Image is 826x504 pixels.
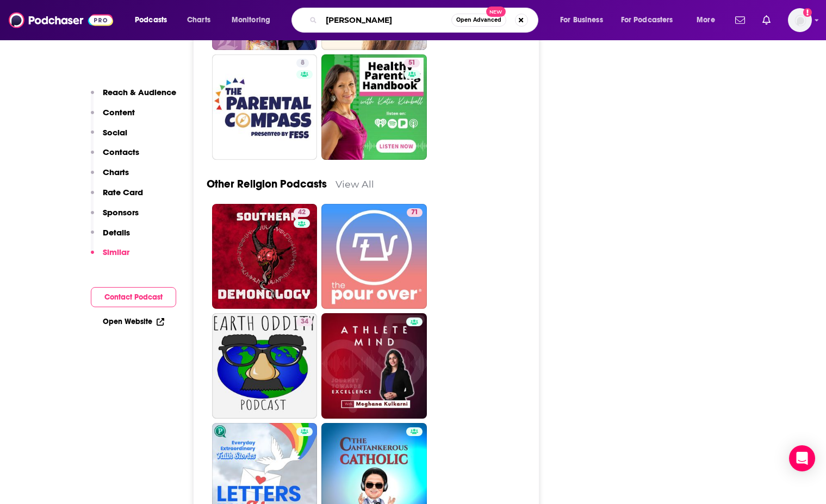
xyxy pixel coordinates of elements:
[407,208,423,217] a: 71
[127,11,181,29] button: open menu
[103,207,139,217] p: Sponsors
[232,13,270,28] span: Monitoring
[302,8,549,33] div: Search podcasts, credits, & more...
[296,59,309,67] a: 8
[451,14,506,27] button: Open AdvancedNew
[103,227,130,238] p: Details
[803,8,812,17] svg: Add a profile image
[294,208,310,217] a: 42
[91,247,129,267] button: Similar
[321,54,427,160] a: 51
[103,127,127,138] p: Social
[103,187,143,197] p: Rate Card
[301,316,308,327] span: 34
[321,11,451,29] input: Search podcasts, credits, & more...
[336,178,374,190] a: View All
[758,11,775,29] a: Show notifications dropdown
[689,11,729,29] button: open menu
[788,8,812,32] img: User Profile
[91,287,176,307] button: Contact Podcast
[91,147,139,167] button: Contacts
[91,167,129,187] button: Charts
[788,8,812,32] button: Show profile menu
[103,87,176,97] p: Reach & Audience
[560,13,603,28] span: For Business
[408,58,415,69] span: 51
[103,107,135,117] p: Content
[298,207,306,218] span: 42
[91,207,139,227] button: Sponsors
[187,13,210,28] span: Charts
[212,54,318,160] a: 8
[614,11,689,29] button: open menu
[486,7,506,17] span: New
[411,207,418,218] span: 71
[9,10,113,30] img: Podchaser - Follow, Share and Rate Podcasts
[301,58,305,69] span: 8
[103,317,164,326] a: Open Website
[91,87,176,107] button: Reach & Audience
[789,445,815,471] div: Open Intercom Messenger
[321,204,427,309] a: 71
[91,107,135,127] button: Content
[296,318,313,326] a: 34
[91,187,143,207] button: Rate Card
[788,8,812,32] span: Logged in as shcarlos
[731,11,749,29] a: Show notifications dropdown
[103,167,129,177] p: Charts
[212,204,318,309] a: 42
[224,11,284,29] button: open menu
[103,247,129,257] p: Similar
[91,127,127,147] button: Social
[135,13,167,28] span: Podcasts
[103,147,139,157] p: Contacts
[621,13,673,28] span: For Podcasters
[91,227,130,247] button: Details
[456,17,501,23] span: Open Advanced
[697,13,715,28] span: More
[552,11,617,29] button: open menu
[404,59,420,67] a: 51
[212,313,318,419] a: 34
[207,177,327,191] a: Other Religion Podcasts
[180,11,217,29] a: Charts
